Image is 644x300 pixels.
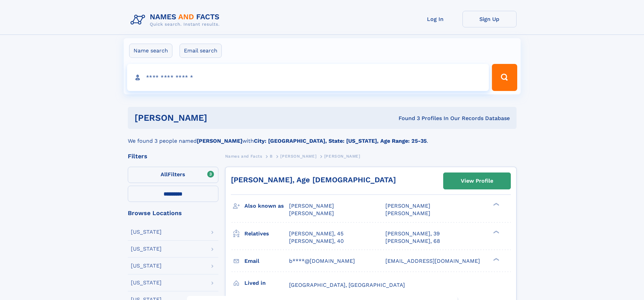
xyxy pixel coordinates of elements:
div: ❯ [492,257,500,261]
div: We found 3 people named with . [128,129,517,145]
a: [PERSON_NAME], 68 [385,237,440,245]
h3: Relatives [244,228,289,239]
h1: [PERSON_NAME] [135,114,303,122]
div: [US_STATE] [131,246,162,252]
span: [PERSON_NAME] [289,203,334,209]
input: search input [127,64,489,91]
span: B [270,154,273,159]
div: [US_STATE] [131,280,162,285]
a: B [270,152,273,160]
span: [PERSON_NAME] [385,203,430,209]
div: [US_STATE] [131,263,162,269]
a: Names and Facts [225,152,262,160]
label: Filters [128,167,218,183]
a: [PERSON_NAME], Age [DEMOGRAPHIC_DATA] [231,176,396,184]
a: [PERSON_NAME], 45 [289,230,343,237]
a: [PERSON_NAME], 39 [385,230,440,237]
b: [PERSON_NAME] [197,138,242,144]
h3: Also known as [244,200,289,212]
span: [EMAIL_ADDRESS][DOMAIN_NAME] [385,258,480,264]
div: ❯ [492,230,500,234]
div: View Profile [461,173,493,189]
h3: Email [244,255,289,267]
label: Name search [129,44,172,58]
span: [PERSON_NAME] [289,210,334,216]
label: Email search [180,44,222,58]
a: View Profile [444,173,510,189]
div: ❯ [492,202,500,207]
a: Log In [408,11,462,27]
a: Sign Up [462,11,517,27]
b: City: [GEOGRAPHIC_DATA], State: [US_STATE], Age Range: 25-35 [254,138,427,144]
span: [GEOGRAPHIC_DATA], [GEOGRAPHIC_DATA] [289,282,405,288]
h3: Lived in [244,277,289,289]
div: Found 3 Profiles In Our Records Database [303,115,510,122]
span: [PERSON_NAME] [280,154,316,159]
a: [PERSON_NAME], 40 [289,237,344,245]
div: Browse Locations [128,210,218,216]
div: [US_STATE] [131,229,162,235]
img: Logo Names and Facts [128,11,225,29]
span: All [161,171,168,178]
span: [PERSON_NAME] [324,154,360,159]
button: Search Button [492,64,517,91]
span: [PERSON_NAME] [385,210,430,216]
a: [PERSON_NAME] [280,152,316,160]
div: Filters [128,153,218,159]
